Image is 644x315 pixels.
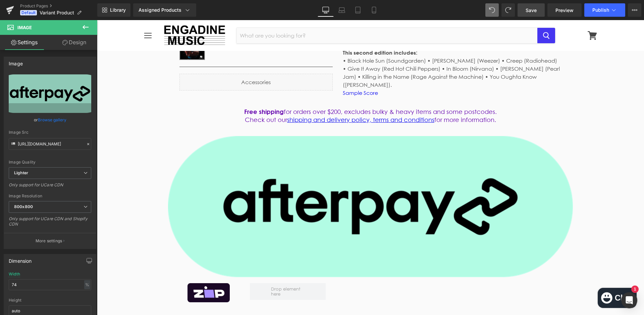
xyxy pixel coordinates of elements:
span: Library [110,7,126,13]
p: More settings [36,238,62,244]
span: Variant Product [40,10,74,15]
span: Publish [592,7,609,13]
a: Design [50,35,99,50]
div: Image Resolution [9,194,91,198]
a: Product Pages [20,3,97,9]
div: Only support for UCare CDN and Shopify CDN [9,216,91,231]
div: Image [9,57,23,66]
span: Save [526,7,537,14]
b: 800x800 [14,204,33,209]
div: Width [9,272,20,276]
button: More settings [4,233,96,249]
a: Preview [547,3,582,17]
b: Lighter [14,170,28,175]
div: Open Intercom Messenger [621,292,637,308]
p: for orders over $200, excludes bulky & heavy items and some postcodes. Check out our for more inf... [94,88,453,104]
button: Redo [501,3,515,17]
b: This second edition includes: [246,29,320,36]
button: Search [440,8,458,23]
a: Desktop [318,3,334,17]
a: Laptop [334,3,350,17]
a: shipping and delivery policy, terms and conditions [190,96,337,103]
div: Assigned Products [139,7,191,13]
span: Preview [555,7,574,14]
div: Height [9,298,91,303]
div: Only support for UCare CDN [9,182,91,192]
a: Mobile [366,3,382,17]
strong: Free shipping [147,88,187,95]
span: Image [17,25,32,30]
div: or [9,116,91,123]
input: auto [9,279,91,290]
div: % [84,280,90,289]
button: More [628,3,641,17]
button: Publish [584,3,625,17]
a: New Library [97,3,130,17]
div: Dimension [9,254,32,264]
button: Undo [485,3,499,17]
div: Image Src [9,130,91,135]
inbox-online-store-chat: Shopify online store chat [499,268,542,290]
a: Browse gallery [38,114,66,126]
input: Link [9,138,91,150]
span: Default [20,10,37,15]
a: Tablet [350,3,366,17]
div: Image Quality [9,160,91,165]
a: Sample Score [246,69,281,76]
input: Search [140,8,440,23]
